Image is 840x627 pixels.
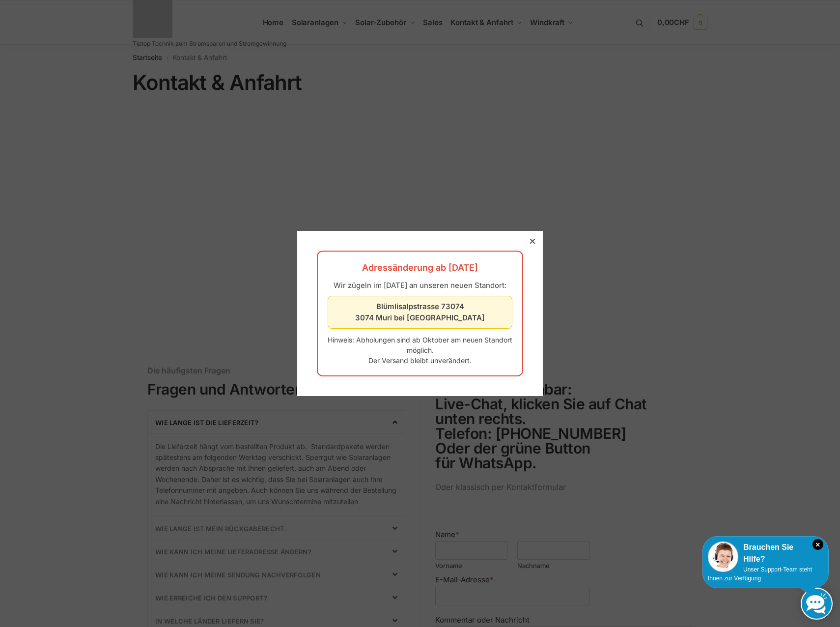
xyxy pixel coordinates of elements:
[328,261,512,274] h3: Adressänderung ab [DATE]
[708,566,812,582] span: Unser Support-Team steht Ihnen zur Verfügung
[708,541,823,565] div: Brauchen Sie Hilfe?
[708,541,738,572] img: Customer service
[355,302,485,322] strong: Blümlisalpstrasse 73074 3074 Muri bei [GEOGRAPHIC_DATA]
[328,335,512,366] p: Hinweis: Abholungen sind ab Oktober am neuen Standort möglich. Der Versand bleibt unverändert.
[328,280,512,291] p: Wir zügeln im [DATE] an unseren neuen Standort:
[812,539,823,550] i: Schließen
